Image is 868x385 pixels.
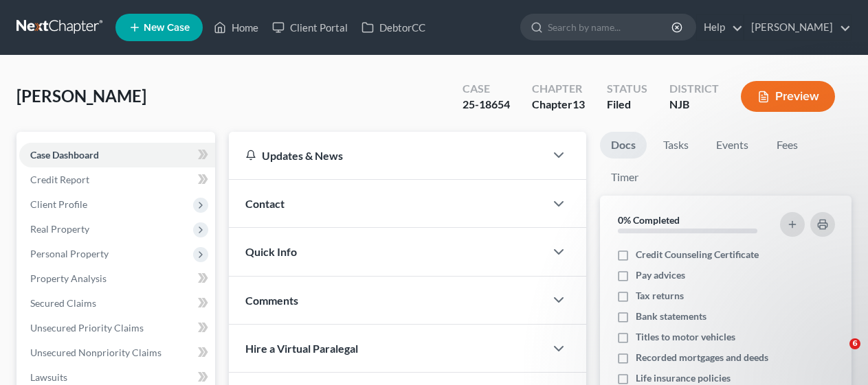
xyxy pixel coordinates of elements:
[30,198,87,210] span: Client Profile
[636,248,759,261] span: Credit Counseling Certificate
[607,97,647,113] div: Filed
[30,297,96,309] span: Secured Claims
[30,371,67,383] span: Lawsuits
[636,351,768,364] span: Recorded mortgages and deeds
[463,81,510,97] div: Case
[30,149,99,161] span: Case Dashboard
[19,316,215,340] a: Unsecured Priority Claims
[821,338,854,371] iframe: Intercom live chat
[16,86,146,106] span: [PERSON_NAME]
[618,214,680,226] strong: 0% Completed
[19,291,215,316] a: Secured Claims
[652,132,700,159] a: Tasks
[600,164,649,191] a: Timer
[245,148,528,163] div: Updates & News
[245,342,358,355] span: Hire a Virtual Paralegal
[144,23,190,33] span: New Case
[30,272,107,284] span: Property Analysis
[265,15,355,40] a: Client Portal
[669,97,719,113] div: NJB
[19,340,215,365] a: Unsecured Nonpriority Claims
[19,167,215,192] a: Credit Report
[532,81,585,97] div: Chapter
[572,97,585,110] span: 13
[30,347,162,358] span: Unsecured Nonpriority Claims
[636,371,731,385] span: Life insurance policies
[548,14,674,40] input: Search by name...
[245,245,297,258] span: Quick Info
[19,143,215,167] a: Case Dashboard
[30,248,109,259] span: Personal Property
[705,132,759,159] a: Events
[669,81,719,97] div: District
[30,174,89,185] span: Credit Report
[600,132,647,159] a: Docs
[765,132,809,159] a: Fees
[744,15,851,40] a: [PERSON_NAME]
[697,15,743,40] a: Help
[849,338,860,349] span: 6
[741,81,835,112] button: Preview
[19,266,215,291] a: Property Analysis
[30,322,144,334] span: Unsecured Priority Claims
[355,15,432,40] a: DebtorCC
[30,223,89,235] span: Real Property
[463,97,510,113] div: 25-18654
[607,81,647,97] div: Status
[207,15,265,40] a: Home
[245,294,298,307] span: Comments
[245,197,285,210] span: Contact
[532,97,585,113] div: Chapter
